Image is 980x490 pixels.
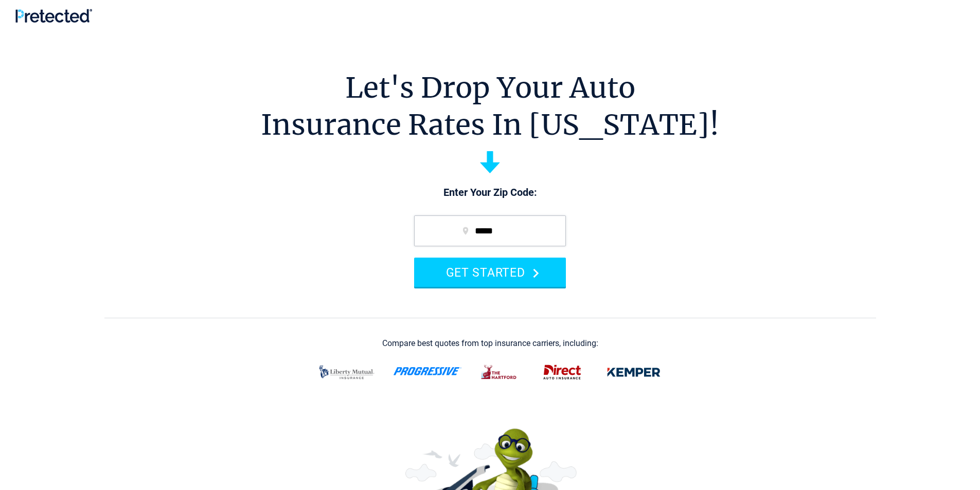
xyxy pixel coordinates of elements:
[600,359,668,386] img: kemper
[393,367,462,375] img: progressive
[382,339,598,348] div: Compare best quotes from top insurance carriers, including:
[15,9,92,23] img: Pretected Logo
[414,215,566,246] input: zip code
[474,359,525,386] img: thehartford
[404,186,576,200] p: Enter Your Zip Code:
[414,258,566,287] button: GET STARTED
[313,359,381,386] img: liberty
[261,69,719,143] h1: Let's Drop Your Auto Insurance Rates In [US_STATE]!
[537,359,587,386] img: direct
